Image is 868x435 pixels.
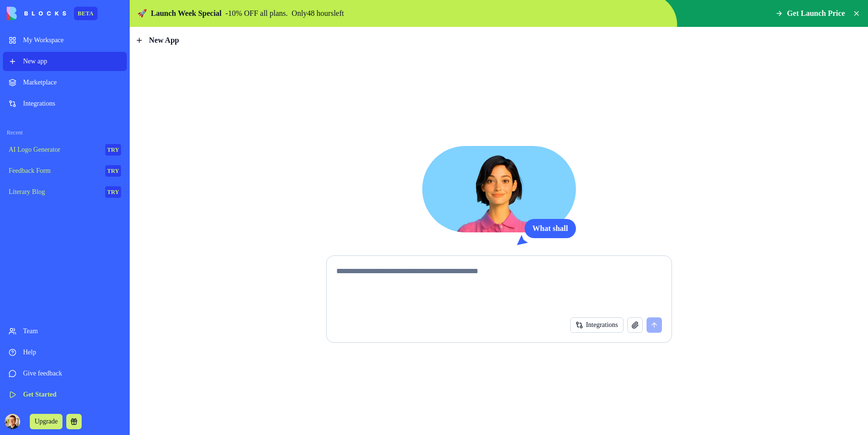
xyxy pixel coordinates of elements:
p: - 10 % OFF all plans. [225,8,288,19]
a: Upgrade [30,417,62,425]
div: My Workspace [23,36,121,45]
span: Recent [3,129,127,136]
a: Feedback FormTRY [3,161,127,181]
div: TRY [105,144,121,156]
div: New app [23,57,121,66]
a: Help [3,343,127,362]
img: ACg8ocKH8THCK2dltfQlTWrVvwOiQcaXNGyBW4tgB8y0Imb9B9pr-kFs=s96-c [5,414,20,429]
div: Feedback Form [9,166,98,176]
a: BETA [7,7,98,20]
div: Marketplace [23,78,121,87]
a: Give feedback [3,364,127,383]
a: Integrations [3,94,127,113]
div: Get Started [23,390,121,399]
button: Upgrade [30,414,62,429]
span: Launch Week Special [151,8,221,19]
div: AI Logo Generator [9,145,98,155]
a: My Workspace [3,31,127,50]
div: TRY [105,165,121,177]
img: logo [7,7,66,20]
div: Help [23,348,121,357]
a: Literary BlogTRY [3,182,127,202]
span: Get Launch Price [787,8,845,19]
p: Only 48 hours left [292,8,344,19]
a: New app [3,52,127,71]
div: Give feedback [23,369,121,378]
div: BETA [74,7,98,20]
div: TRY [105,186,121,198]
div: Integrations [23,99,121,109]
a: Team [3,322,127,341]
a: Get Started [3,385,127,404]
div: Team [23,326,121,336]
span: New App [149,35,179,46]
div: Literary Blog [9,187,98,197]
div: What shall [525,219,575,238]
a: Marketplace [3,73,127,92]
span: 🚀 [137,8,147,19]
button: Integrations [570,317,623,333]
a: AI Logo GeneratorTRY [3,140,127,159]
